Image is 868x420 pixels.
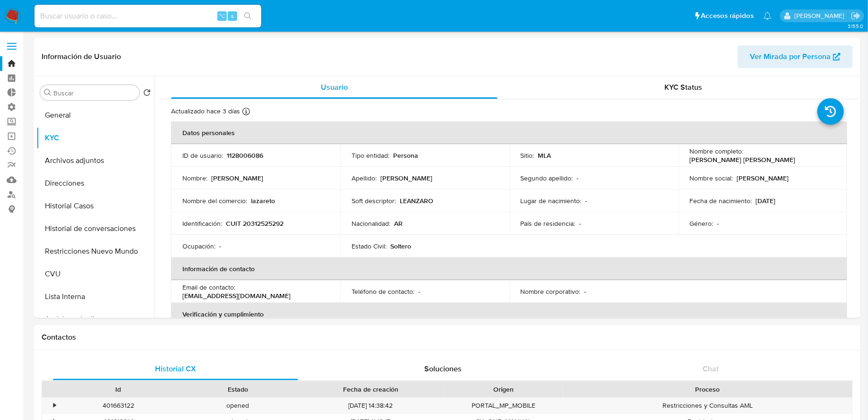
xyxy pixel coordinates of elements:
[171,121,847,144] th: Datos personales
[521,174,573,182] p: Segundo apellido :
[36,217,155,240] button: Historial de conversaciones
[570,385,846,394] div: Proceso
[185,385,291,394] div: Estado
[750,45,831,68] span: Ver Mirada por Persona
[182,242,215,250] p: Ocupación :
[701,11,754,21] span: Accesos rápidos
[665,82,703,93] span: KYC Status
[444,398,563,413] div: PORTAL_MP_MOBILE
[65,385,172,394] div: Id
[418,287,420,296] p: -
[380,174,432,182] p: [PERSON_NAME]
[182,151,223,160] p: ID de usuario :
[521,287,581,296] p: Nombre corporativo :
[738,45,853,68] button: Ver Mirada por Persona
[211,174,263,182] p: [PERSON_NAME]
[182,197,247,205] p: Nombre del comercio :
[44,89,52,96] button: Buscar
[737,174,789,182] p: [PERSON_NAME]
[251,197,275,205] p: lazareto
[577,174,579,182] p: -
[42,52,121,61] h1: Información de Usuario
[352,174,377,182] p: Apellido :
[171,107,240,116] p: Actualizado hace 3 días
[59,398,178,413] div: 401663122
[690,155,796,164] p: [PERSON_NAME] [PERSON_NAME]
[794,11,848,20] p: fabricio.bottalo@mercadolibre.com
[563,398,852,413] div: Restricciones y Consultas AML
[703,363,719,374] span: Chat
[851,11,861,21] a: Salir
[182,283,235,291] p: Email de contacto :
[182,291,291,300] p: [EMAIL_ADDRESS][DOMAIN_NAME]
[238,9,258,23] button: search-icon
[690,219,713,228] p: Género :
[579,219,581,228] p: -
[36,308,155,331] button: Anticipos de dinero
[226,219,284,228] p: CUIT 20312525292
[584,287,586,296] p: -
[585,197,587,205] p: -
[352,197,396,205] p: Soft descriptor :
[690,197,752,205] p: Fecha de nacimiento :
[182,219,222,228] p: Identificación :
[36,104,155,127] button: General
[690,174,733,182] p: Nombre social :
[143,89,151,99] button: Volver al orden por defecto
[36,149,155,172] button: Archivos adjuntos
[231,11,234,20] span: s
[42,333,853,342] h1: Contactos
[36,127,155,149] button: KYC
[352,242,387,250] p: Estado Civil :
[53,89,136,97] input: Buscar
[521,219,576,228] p: País de residencia :
[450,385,557,394] div: Origen
[171,257,847,280] th: Información de contacto
[400,197,433,205] p: LEANZARO
[36,240,155,263] button: Restricciones Nuevo Mundo
[171,303,847,326] th: Verificación y cumplimiento
[424,363,462,374] span: Soluciones
[298,398,444,413] div: [DATE] 14:38:42
[764,12,772,20] a: Notificaciones
[521,151,534,160] p: Sitio :
[717,219,719,228] p: -
[34,10,261,22] input: Buscar usuario o caso...
[219,242,221,250] p: -
[36,172,155,195] button: Direcciones
[53,401,56,410] div: •
[304,385,437,394] div: Fecha de creación
[393,151,418,160] p: Persona
[390,242,411,250] p: Soltero
[36,195,155,217] button: Historial Casos
[182,174,207,182] p: Nombre :
[218,11,225,20] span: ⌥
[352,219,390,228] p: Nacionalidad :
[155,363,196,374] span: Historial CX
[227,151,263,160] p: 1128006086
[521,197,582,205] p: Lugar de nacimiento :
[690,147,744,155] p: Nombre completo :
[756,197,776,205] p: [DATE]
[352,287,414,296] p: Teléfono de contacto :
[394,219,403,228] p: AR
[36,263,155,285] button: CVU
[538,151,551,160] p: MLA
[352,151,389,160] p: Tipo entidad :
[321,82,348,93] span: Usuario
[178,398,298,413] div: opened
[36,285,155,308] button: Lista Interna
